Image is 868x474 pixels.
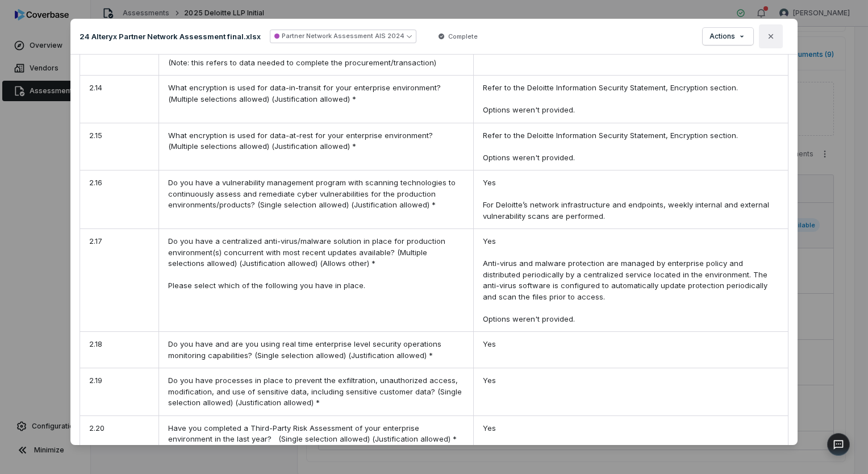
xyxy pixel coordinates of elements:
[473,123,788,171] div: Refer to the Deloitte Information Security Statement, Encryption section. Options weren't provided.
[703,28,753,45] button: Actions
[473,171,788,228] div: Yes For Deloitte’s network infrastructure and endpoints, weekly internal and external vulnerabili...
[473,76,788,123] div: Refer to the Deloitte Information Security Statement, Encryption section. Options weren't provided.
[158,229,473,331] div: Do you have a centralized anti-virus/malware solution in place for production environment(s) conc...
[80,31,261,41] p: 24 Alteryx Partner Network Assessment final.xlsx
[158,332,473,368] div: Do you have and are you using real time enterprise level security operations monitoring capabilit...
[473,416,788,474] div: Yes Deloitte considers Third-Party Risk Assessments confidential and does not share this informat...
[80,76,158,123] div: 2.14
[80,416,158,474] div: 2.20
[80,123,158,171] div: 2.15
[710,32,735,41] span: Actions
[80,332,158,368] div: 2.18
[473,332,788,368] div: Yes
[158,368,473,415] div: Do you have processes in place to prevent the exfiltration, unauthorized access, modification, an...
[270,30,416,43] button: Partner Network Assessment AIS 2024
[158,76,473,123] div: What encryption is used for data-in-transit for your enterprise environment? (Multiple selections...
[158,171,473,228] div: Do you have a vulnerability management program with scanning technologies to continuously assess ...
[158,416,473,474] div: Have you completed a Third-Party Risk Assessment of your enterprise environment in the last year?...
[158,123,473,171] div: What encryption is used for data-at-rest for your enterprise environment? (Multiple selections al...
[473,368,788,415] div: Yes
[80,171,158,228] div: 2.16
[448,32,478,41] span: Complete
[473,229,788,331] div: Yes Anti-virus and malware protection are managed by enterprise policy and distributed periodical...
[80,229,158,331] div: 2.17
[80,368,158,415] div: 2.19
